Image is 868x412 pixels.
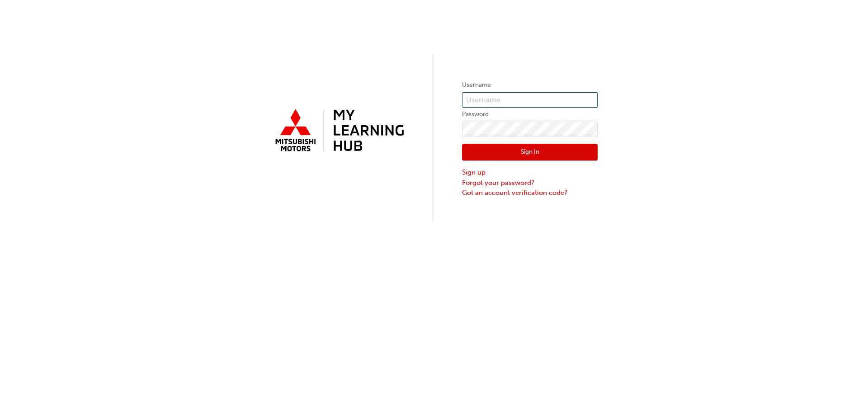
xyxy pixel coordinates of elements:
input: Username [462,92,598,108]
a: Got an account verification code? [462,188,598,198]
label: Password [462,109,598,120]
a: Sign up [462,167,598,178]
img: mmal [270,105,406,157]
a: Forgot your password? [462,178,598,188]
button: Sign In [462,144,598,161]
label: Username [462,80,598,90]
